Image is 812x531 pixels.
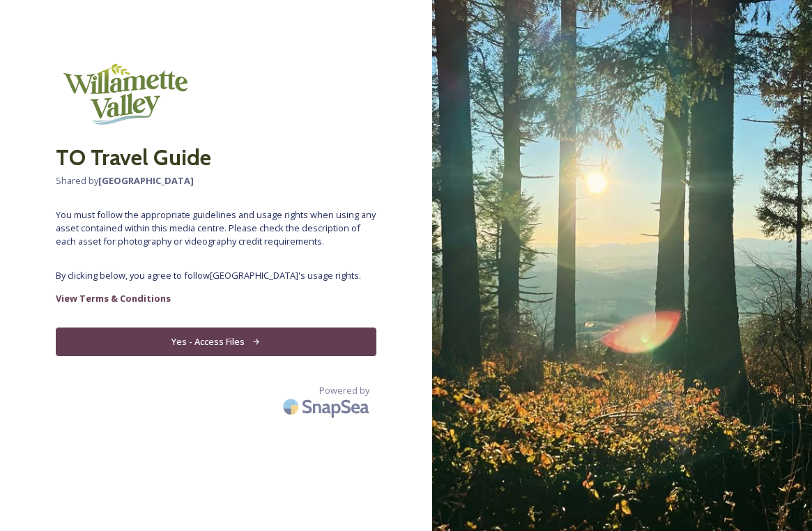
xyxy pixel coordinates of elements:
[319,384,369,397] span: Powered by
[98,174,194,187] strong: [GEOGRAPHIC_DATA]
[56,208,376,249] span: You must follow the appropriate guidelines and usage rights when using any asset contained within...
[56,141,376,174] h2: TO Travel Guide
[56,290,376,307] a: View Terms & Conditions
[56,269,376,282] span: By clicking below, you agree to follow [GEOGRAPHIC_DATA] 's usage rights.
[56,56,195,134] img: logo-wvva.png
[56,328,376,356] button: Yes - Access Files
[56,292,171,305] strong: View Terms & Conditions
[279,390,376,423] img: SnapSea Logo
[56,174,376,187] span: Shared by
